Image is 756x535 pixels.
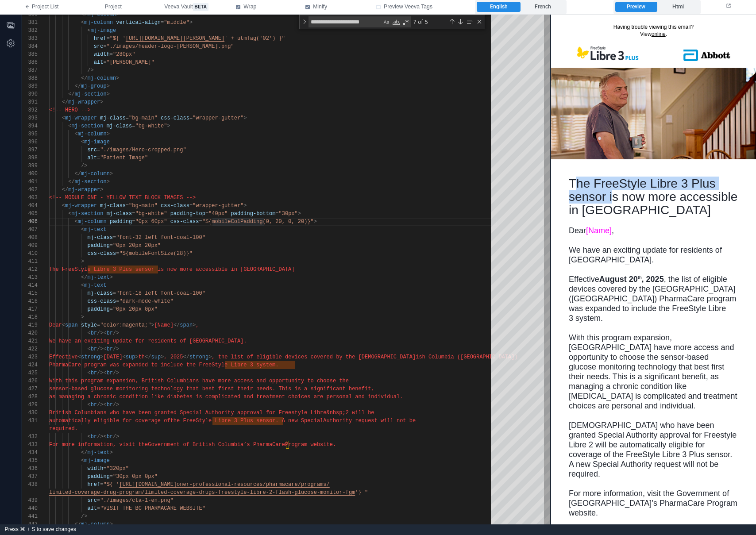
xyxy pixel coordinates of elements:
span: ' + utmTag('02') }" [224,35,285,42]
span: The FreeStyle Libre 3 Plus sensor is n [49,266,170,273]
span: mj-wrapper [68,187,100,193]
span: mj-section [71,211,103,217]
div: 410 [22,250,38,258]
span: th [139,354,145,360]
span: "280px" [113,51,135,58]
span: sup [126,354,135,360]
span: src [87,147,97,153]
span: Veeva Vault [164,3,208,11]
a: online [100,16,115,23]
span: /> [113,402,119,408]
span: Effective [49,354,78,360]
span: alt [87,155,97,161]
span: br [107,402,113,408]
div: 411 [22,258,38,266]
span: mj-column [87,75,116,81]
span: /> [87,67,93,73]
div: 429 [22,401,38,409]
span: > [100,187,103,193]
span: lude the FreeStyle Libre 3 system. [170,362,279,368]
span: [URL][DOMAIN_NAME] [119,481,177,488]
div: 401 [22,178,38,186]
span: "0px 20px 0px" [113,306,158,312]
span: sensor-based glucose monitoring techno [49,386,170,392]
div: 397 [22,146,38,154]
span: "[PERSON_NAME]" [107,59,154,65]
span: , [196,322,199,328]
div: 433 [22,441,38,449]
span: For more information, visit the [49,442,148,448]
div: 398 [22,154,38,162]
span: limited-coverage-drug-program/limited-coverage-dru [49,489,208,496]
span: icant benefit, [330,386,374,392]
span: "dark-mode-white" [119,298,173,304]
span: British Columbians who have been grant [49,410,170,416]
span: PharmaCare program was expanded to inc [49,362,170,368]
label: Html [657,2,699,12]
span: ersonal and individual. [330,394,403,400]
span: "color:magenta;" [100,322,151,328]
span: mj-column [78,131,107,137]
span: /> [81,163,87,169]
div: 415 [22,289,38,297]
span: < [75,131,78,137]
span: = [205,211,208,217]
span: Authority request will not be [323,418,416,424]
div: 425 [22,369,38,377]
span: [DATE] [103,354,122,360]
span: "font-32 left font-coal-100" [116,235,205,241]
div: 404 [22,202,38,210]
span: "middle" [164,19,189,26]
span: padding-top [170,211,205,217]
div: 386 [22,58,38,66]
span: span [65,322,78,328]
span: > [107,83,110,89]
span: mj-class [87,235,113,241]
span: css-class [87,250,116,257]
span: />< [97,330,107,336]
span: = [189,203,193,209]
span: /> [113,330,119,336]
span: "bg-main" [129,203,158,209]
span: < [62,115,65,121]
div: 418 [22,313,38,321]
div: 426 [22,377,38,385]
span: = [110,242,113,249]
span: </ [75,171,81,177]
span: = [116,298,119,304]
div: Use Regular Expression (⌥⌘R) [401,18,410,27]
span: = [132,123,135,129]
span: css-class [161,115,189,121]
span: Minify [313,3,327,11]
div: 383 [22,35,38,42]
span: = [161,19,164,26]
span: = [110,306,113,312]
span: [URL][DOMAIN_NAME][PERSON_NAME] [126,35,224,42]
span: "./images/header-logo-[PERSON_NAME].png" [107,43,234,50]
span: = [97,147,100,153]
img: Abbott [103,27,205,53]
span: > [116,75,119,81]
span: nbsp;2 will be [330,410,374,416]
span: /> [113,370,119,376]
span: = [107,35,110,42]
div: 392 [22,106,38,114]
sup: th [87,261,91,265]
span: < [87,402,90,408]
span: br [107,346,113,352]
div: 389 [22,82,38,90]
span: < [81,227,84,233]
span: > [100,99,103,105]
span: "wrapper-gutter" [193,115,243,121]
span: mj-column [87,12,116,18]
span: ish Columbia ([GEOGRAPHIC_DATA]) [416,354,517,360]
div: 405 [22,210,38,218]
span: > [107,179,110,185]
span: > [193,322,196,328]
span: </ [62,187,68,193]
div: 406 [22,218,38,226]
span: < [81,139,84,145]
span: br [107,330,113,336]
span: css-class [170,219,199,225]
